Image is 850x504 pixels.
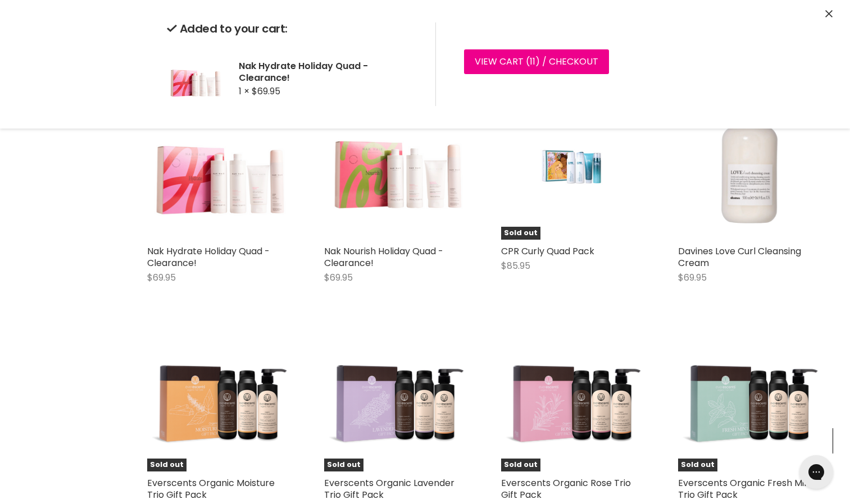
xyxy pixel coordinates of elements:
[501,97,644,240] a: CPR Curly Quad PackSold out
[147,97,290,240] a: Nak Hydrate Holiday Quad - Clearance!
[678,476,813,501] a: Everscents Organic Fresh Mint Trio Gift Pack
[147,476,275,501] a: Everscents Organic Moisture Trio Gift Pack
[324,97,467,240] a: Nak Nourish Holiday Quad - Clearance!
[678,245,801,269] a: Davines Love Curl Cleansing Cream
[501,227,540,240] span: Sold out
[324,476,454,501] a: Everscents Organic Lavender Trio Gift Pack
[501,328,644,471] img: Everscents Organic Rose Trio Gift Pack
[501,476,631,501] a: Everscents Organic Rose Trio Gift Pack
[794,451,839,493] iframe: Gorgias live chat messenger
[147,98,290,238] img: Nak Hydrate Holiday Quad - Clearance!
[464,49,609,74] a: View cart (11) / Checkout
[501,245,594,258] a: CPR Curly Quad Pack
[167,22,417,35] h2: Added to your cart:
[678,328,821,471] img: Everscents Organic Fresh Mint Trio Gift Pack
[252,85,280,98] span: $69.95
[501,459,540,471] span: Sold out
[825,8,833,20] button: Close
[147,245,270,269] a: Nak Hydrate Holiday Quad - Clearance!
[147,459,187,471] span: Sold out
[324,98,467,238] img: Nak Nourish Holiday Quad - Clearance!
[239,85,249,98] span: 1 ×
[678,328,821,471] a: Everscents Organic Fresh Mint Trio Gift PackSold out
[501,328,644,471] a: Everscents Organic Rose Trio Gift PackSold out
[147,328,290,471] img: Everscents Organic Moisture Trio Gift Pack
[678,459,717,471] span: Sold out
[324,245,443,269] a: Nak Nourish Holiday Quad - Clearance!
[167,51,223,106] img: Nak Hydrate Holiday Quad - Clearance!
[324,328,467,471] a: Everscents Organic Lavender Trio Gift PackSold out
[678,271,707,284] span: $69.95
[324,328,467,471] img: Everscents Organic Lavender Trio Gift Pack
[147,328,290,471] a: Everscents Organic Moisture Trio Gift PackSold out
[501,259,530,272] span: $85.95
[147,271,176,284] span: $69.95
[678,97,821,240] img: Davines Love Curl Cleansing Cream
[530,55,535,68] span: 11
[532,97,612,240] img: CPR Curly Quad Pack
[239,60,417,84] h2: Nak Hydrate Holiday Quad - Clearance!
[324,459,363,471] span: Sold out
[324,271,353,284] span: $69.95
